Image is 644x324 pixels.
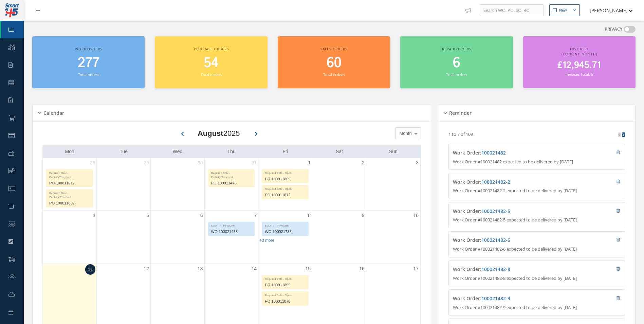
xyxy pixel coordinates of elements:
[412,211,420,220] a: August 10, 2025
[453,179,576,185] h4: Work Order
[480,4,544,17] input: Search WO, PO, SO, RO
[453,296,576,302] h4: Work Order
[142,264,150,274] a: August 12, 2025
[480,149,506,156] span: :
[262,275,308,281] div: Required Date - Open
[388,147,399,156] a: Sunday
[262,191,308,199] div: PO 100011872
[97,210,151,264] td: August 5, 2025
[64,147,76,156] a: Monday
[307,211,312,220] a: August 8, 2025
[91,211,96,220] a: August 4, 2025
[480,179,510,185] span: :
[258,210,312,264] td: August 8, 2025
[566,72,593,77] small: Invoices Total: 5
[278,36,390,88] a: Sales orders 60 Total orders
[47,179,93,187] div: PO 100011817
[453,187,620,194] p: Work Order #100021482-2 expected to be delivered by [DATE]
[259,238,274,243] a: Show 3 more events
[446,72,467,77] small: Total orders
[366,210,420,264] td: August 10, 2025
[262,228,308,236] div: WO 100021733
[523,36,636,88] a: Invoiced (Current Month) £12,945.71 Invoices Total: 5
[196,158,204,168] a: July 30, 2025
[43,210,97,264] td: August 4, 2025
[453,150,576,156] h4: Work Order
[198,129,223,138] b: August
[557,59,601,72] span: £12,945.71
[253,211,258,220] a: August 7, 2025
[226,147,237,156] a: Thursday
[171,147,184,156] a: Wednesday
[398,130,412,137] span: Month
[400,36,513,88] a: Repair orders 6 Total orders
[323,72,344,77] small: Total orders
[453,246,620,253] p: Work Order #100021482-6 expected to be delivered by [DATE]
[145,211,150,220] a: August 5, 2025
[47,199,93,207] div: PO 100011837
[583,4,633,17] button: [PERSON_NAME]
[570,47,588,51] span: Invoiced
[208,179,255,187] div: PO 100011478
[361,158,366,168] a: August 2, 2025
[480,295,510,302] span: :
[250,158,258,168] a: July 31, 2025
[453,53,460,73] span: 6
[201,72,222,77] small: Total orders
[41,108,64,116] h5: Calendar
[196,264,204,274] a: August 13, 2025
[361,211,366,220] a: August 9, 2025
[281,147,289,156] a: Friday
[447,108,472,116] h5: Reminder
[208,222,255,228] div: EDD - 7 - IN WORK
[448,131,473,137] p: 1 to 7 of 109
[47,169,93,179] div: Required Date - Partially/Received
[358,264,366,274] a: August 16, 2025
[262,298,308,305] div: PO 100011878
[204,53,219,73] span: 54
[453,209,576,214] h4: Work Order
[453,159,620,165] p: Work Order #100021482 expected to be delivered by [DATE]
[258,158,312,211] td: August 1, 2025
[453,217,620,223] p: Work Order #100021482-5 expected to be delivered by [DATE]
[262,292,308,298] div: Required Date - Open
[194,47,229,51] span: Purchase orders
[204,158,258,211] td: July 31, 2025
[32,36,145,88] a: Work orders 277 Total orders
[480,237,510,243] span: :
[481,266,510,272] a: 100021482-8
[412,264,420,274] a: August 17, 2025
[262,175,308,183] div: PO 100011869
[334,147,344,156] a: Saturday
[118,147,129,156] a: Tuesday
[89,158,97,168] a: July 28, 2025
[43,158,97,211] td: July 28, 2025
[480,208,510,214] span: :
[198,128,240,139] div: 2025
[481,295,510,302] a: 100021482-9
[453,237,576,243] h4: Work Order
[199,211,204,220] a: August 6, 2025
[559,7,567,13] div: New
[85,264,95,275] a: August 11, 2025
[150,210,204,264] td: August 6, 2025
[481,179,510,185] a: 100021482-2
[150,158,204,211] td: July 30, 2025
[262,281,308,289] div: PO 100011855
[453,275,620,282] p: Work Order #100021482-8 expected to be delivered by [DATE]
[304,264,312,274] a: August 15, 2025
[605,26,623,33] label: PRIVACY
[481,237,510,243] a: 100021482-6
[250,264,258,274] a: August 14, 2025
[142,158,150,168] a: July 29, 2025
[562,52,597,56] span: (Current Month)
[320,47,347,51] span: Sales orders
[262,222,308,228] div: EDD - 7 - IN WORK
[327,53,342,73] span: 60
[453,267,576,272] h4: Work Order
[78,72,99,77] small: Total orders
[307,158,312,168] a: August 1, 2025
[78,53,99,73] span: 277
[442,47,471,51] span: Repair orders
[47,190,93,199] div: Required Date - Partially/Received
